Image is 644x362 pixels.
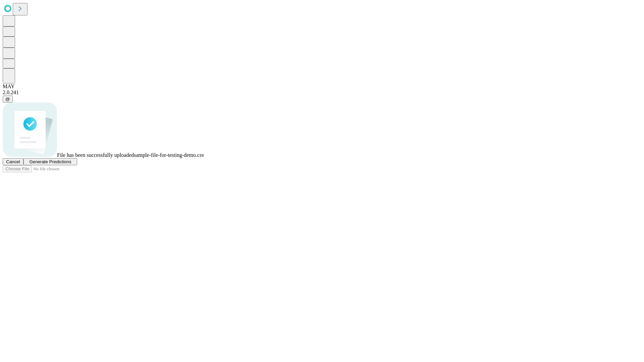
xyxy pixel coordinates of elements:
div: 2.0.241 [3,89,641,96]
button: @ [3,96,13,103]
span: Generate Predictions [29,159,71,164]
span: @ [5,97,10,102]
span: File has been successfully uploaded [57,152,134,158]
button: Cancel [3,158,23,165]
div: MAY [3,83,641,89]
span: sample-file-for-testing-demo.csv [134,152,204,158]
span: Cancel [6,159,20,164]
button: Generate Predictions [23,158,77,165]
